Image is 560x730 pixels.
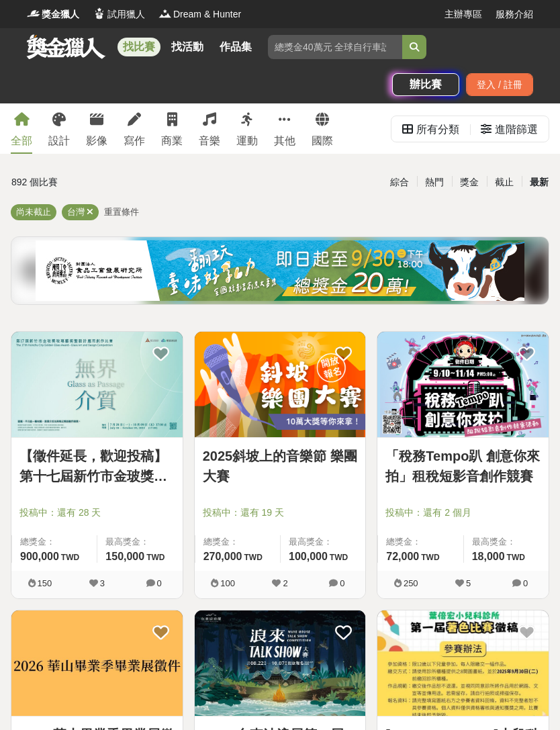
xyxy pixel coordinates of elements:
[19,506,175,520] span: 投稿中：還有 28 天
[11,610,183,717] a: Cover Image
[236,103,258,154] a: 運動
[107,7,145,21] span: 試用獵人
[158,7,172,20] img: Logo
[289,535,357,549] span: 最高獎金：
[124,103,145,154] a: 寫作
[11,133,32,149] div: 全部
[382,171,417,194] div: 綜合
[166,38,209,56] a: 找活動
[36,240,524,301] img: 135e1ccb-0c6c-4c53-91fc-e03bdf93c573.jpg
[203,506,358,520] span: 投稿中：還有 19 天
[466,578,471,588] span: 5
[289,551,328,562] span: 100,000
[312,103,333,154] a: 國際
[203,535,272,549] span: 總獎金：
[93,7,106,20] img: Logo
[392,73,459,96] a: 辦比賽
[472,551,505,562] span: 18,000
[20,535,89,549] span: 總獎金：
[274,133,295,149] div: 其他
[404,578,418,588] span: 250
[487,171,522,194] div: 截止
[105,551,144,562] span: 150,000
[377,332,549,438] a: Cover Image
[417,171,452,194] div: 熱門
[283,578,287,588] span: 2
[20,551,59,562] span: 900,000
[496,7,533,21] a: 服務介紹
[11,332,183,437] img: Cover Image
[11,332,183,438] a: Cover Image
[386,551,419,562] span: 72,000
[48,103,70,154] a: 設計
[158,7,241,21] a: LogoDream & Hunter
[100,578,105,588] span: 3
[268,35,402,59] input: 總獎金40萬元 全球自行車設計比賽
[523,578,528,588] span: 0
[161,133,183,149] div: 商業
[340,578,344,588] span: 0
[48,133,70,149] div: 設計
[522,171,557,194] div: 最新
[385,446,541,486] a: 「稅務Tempo趴 創意你來拍」租稅短影音創作競賽
[11,103,32,154] a: 全部
[19,446,175,486] a: 【徵件延長，歡迎投稿】第十七屆新竹市金玻獎玻璃藝術暨設計應用創作比賽
[507,553,525,562] span: TWD
[27,7,40,20] img: Logo
[67,207,85,217] span: 台灣
[173,7,241,21] span: Dream & Hunter
[466,73,533,96] div: 登入 / 註冊
[214,38,257,56] a: 作品集
[495,116,538,143] div: 進階篩選
[195,610,366,717] a: Cover Image
[146,553,165,562] span: TWD
[27,7,79,21] a: Logo獎金獵人
[118,38,160,56] a: 找比賽
[38,578,52,588] span: 150
[244,553,263,562] span: TWD
[11,610,183,716] img: Cover Image
[377,610,549,717] a: Cover Image
[16,207,51,217] span: 尚未截止
[236,133,258,149] div: 運動
[11,171,189,194] div: 892 個比賽
[377,332,549,437] img: Cover Image
[472,535,541,549] span: 最高獎金：
[195,610,366,716] img: Cover Image
[93,7,145,21] a: Logo試用獵人
[203,446,358,486] a: 2025斜坡上的音樂節 樂團大賽
[274,103,295,154] a: 其他
[377,610,549,716] img: Cover Image
[195,332,366,437] img: Cover Image
[86,133,107,149] div: 影像
[104,207,139,217] span: 重置條件
[445,7,482,21] a: 主辦專區
[330,553,348,562] span: TWD
[105,535,174,549] span: 最高獎金：
[199,133,220,149] div: 音樂
[220,578,235,588] span: 100
[421,553,439,562] span: TWD
[312,133,333,149] div: 國際
[452,171,487,194] div: 獎金
[386,535,455,549] span: 總獎金：
[416,116,459,143] div: 所有分類
[61,553,79,562] span: TWD
[124,133,145,149] div: 寫作
[161,103,183,154] a: 商業
[86,103,107,154] a: 影像
[385,506,541,520] span: 投稿中：還有 2 個月
[199,103,220,154] a: 音樂
[42,7,79,21] span: 獎金獵人
[203,551,242,562] span: 270,000
[157,578,162,588] span: 0
[195,332,366,438] a: Cover Image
